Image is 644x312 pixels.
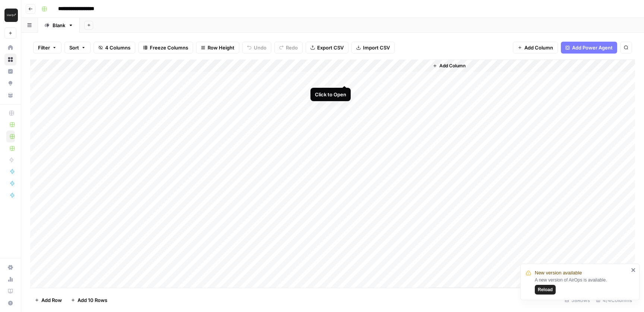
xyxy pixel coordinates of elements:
[196,42,239,54] button: Row Height
[78,296,107,304] span: Add 10 Rows
[33,42,61,54] button: Filter
[439,62,465,69] span: Add Column
[306,42,348,54] button: Export CSV
[4,6,16,25] button: Workspace: Klaviyo
[593,294,635,306] div: 4/4 Columns
[105,44,130,51] span: 4 Columns
[4,273,16,285] a: Usage
[138,42,193,54] button: Freeze Columns
[317,44,344,51] span: Export CSV
[513,42,558,54] button: Add Column
[254,44,266,51] span: Undo
[4,65,16,77] a: Insights
[208,44,234,51] span: Row Height
[4,9,18,22] img: Klaviyo Logo
[64,42,91,54] button: Sort
[524,44,553,51] span: Add Column
[562,294,593,306] div: 58 Rows
[38,18,80,33] a: Blank
[351,42,395,54] button: Import CSV
[4,297,16,309] button: Help + Support
[286,44,298,51] span: Redo
[4,261,16,273] a: Settings
[69,44,79,51] span: Sort
[30,294,66,306] button: Add Row
[41,296,62,304] span: Add Row
[535,269,582,277] span: New version available
[4,285,16,297] a: Learning Hub
[363,44,390,51] span: Import CSV
[242,42,271,54] button: Undo
[430,61,468,71] button: Add Column
[150,44,188,51] span: Freeze Columns
[4,42,16,54] a: Home
[38,44,50,51] span: Filter
[4,89,16,101] a: Your Data
[535,285,556,295] button: Reload
[94,42,135,54] button: 4 Columns
[631,267,636,273] button: close
[315,91,346,98] div: Click to Open
[535,277,629,295] div: A new version of AirOps is available.
[538,286,553,293] span: Reload
[274,42,303,54] button: Redo
[561,42,617,54] button: Add Power Agent
[66,294,112,306] button: Add 10 Rows
[4,77,16,89] a: Opportunities
[572,44,613,51] span: Add Power Agent
[53,22,65,29] div: Blank
[4,54,16,65] a: Browse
